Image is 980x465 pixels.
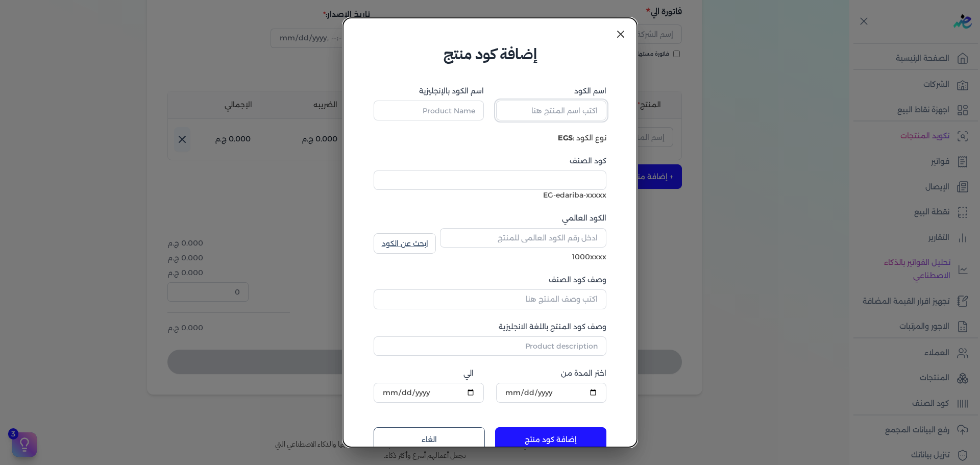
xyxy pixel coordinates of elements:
label: وصف كود المنتج باللغة الانجليزية [374,322,606,332]
label: الكود العالمي [440,213,606,224]
h6: إضافة كود منتج [363,42,617,65]
div: 1000xxxx [440,252,606,262]
a: الغاء [374,427,485,452]
div: EG-edariba-xxxxx [374,190,606,201]
label: نوع الكود : [558,133,606,142]
b: EGS [558,133,573,142]
label: اختر المدة من [496,368,606,379]
label: اسم الكود بالإنجليزية [374,86,484,96]
label: وصف كود الصنف [374,275,606,285]
a: ابحث عن الكود [374,233,436,254]
label: كود الصنف [374,156,606,166]
input: Product description [374,336,606,356]
button: إضافة كود منتج [495,427,606,452]
label: الي [384,368,474,379]
label: اسم الكود [496,86,606,96]
input: اكتب اسم المنتج هنا [496,101,606,120]
input: اكتب وصف المنتج هنا [374,289,606,309]
input: ادخل رقم الكود العالمي للمنتج [440,228,606,248]
input: Product Name [374,101,484,120]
